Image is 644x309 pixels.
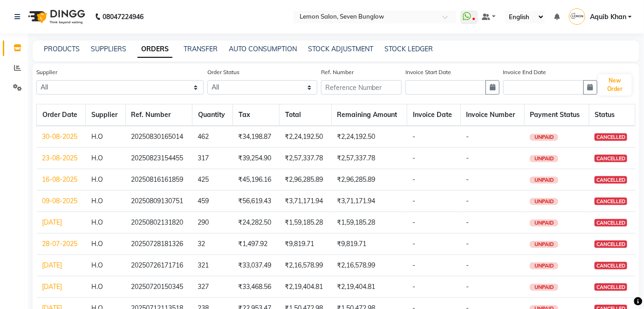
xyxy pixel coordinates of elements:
[86,255,125,276] td: H.O
[192,255,233,276] td: 321
[233,276,280,298] td: ₹33,468.56
[192,233,233,255] td: 32
[407,104,460,126] th: Invoice Date
[407,233,460,255] td: -
[466,197,469,205] span: -
[331,191,407,212] td: ₹3,71,171.94
[280,212,332,233] td: ₹1,59,185.28
[308,45,373,53] a: STOCK ADJUSTMENT
[192,212,233,233] td: 290
[595,155,627,162] span: CANCELLED
[125,148,192,169] td: 20250823154455
[86,212,125,233] td: H.O
[42,240,78,248] a: 28-07-2025
[36,68,57,76] label: Supplier
[331,233,407,255] td: ₹9,819.71
[233,212,280,233] td: ₹24,282.50
[589,104,635,126] th: Status
[125,169,192,191] td: 20250816161859
[233,126,280,148] td: ₹34,198.87
[569,8,585,25] img: Aquib Khan
[407,212,460,233] td: -
[103,4,144,30] b: 08047224946
[125,276,192,298] td: 20250720150345
[86,233,125,255] td: H.O
[595,176,627,184] span: CANCELLED
[192,276,233,298] td: 327
[192,104,233,126] th: Quantity
[233,104,280,126] th: Tax
[42,218,62,227] a: [DATE]
[595,219,627,227] span: CANCELLED
[407,148,460,169] td: -
[42,132,78,141] a: 30-08-2025
[86,104,125,126] th: Supplier
[233,255,280,276] td: ₹33,037.49
[530,198,558,205] span: UNPAID
[466,132,469,141] span: -
[137,41,172,58] a: ORDERS
[466,175,469,184] span: -
[192,169,233,191] td: 425
[86,126,125,148] td: H.O
[233,233,280,255] td: ₹1,497.92
[530,241,558,248] span: UNPAID
[233,148,280,169] td: ₹39,254.90
[86,169,125,191] td: H.O
[125,126,192,148] td: 20250830165014
[331,126,407,148] td: ₹2,24,192.50
[125,255,192,276] td: 20250726171716
[321,80,402,95] input: Reference Number
[86,191,125,212] td: H.O
[524,104,589,126] th: Payment Status
[321,68,354,76] label: Ref. Number
[331,255,407,276] td: ₹2,16,578.99
[530,284,558,291] span: UNPAID
[86,276,125,298] td: H.O
[530,134,558,141] span: UNPAID
[407,169,460,191] td: -
[42,175,78,184] a: 16-08-2025
[42,197,78,205] a: 09-08-2025
[44,45,80,53] a: PRODUCTS
[91,45,126,53] a: SUPPLIERS
[280,104,332,126] th: Total
[207,68,240,76] label: Order Status
[42,282,62,291] a: [DATE]
[384,45,433,53] a: STOCK LEDGER
[595,283,627,291] span: CANCELLED
[530,177,558,184] span: UNPAID
[466,261,469,269] span: -
[229,45,297,53] a: AUTO CONSUMPTION
[590,12,626,22] span: Aquib Khan
[530,220,558,227] span: UNPAID
[24,4,88,30] img: logo
[530,155,558,162] span: UNPAID
[280,276,332,298] td: ₹2,19,404.81
[595,262,627,269] span: CANCELLED
[192,126,233,148] td: 462
[86,148,125,169] td: H.O
[192,148,233,169] td: 317
[466,240,469,248] span: -
[125,233,192,255] td: 20250728181326
[503,68,547,76] label: Invoice End Date
[331,212,407,233] td: ₹1,59,185.28
[125,104,192,126] th: Ref. Number
[331,148,407,169] td: ₹2,57,337.78
[460,104,524,126] th: Invoice Number
[125,212,192,233] td: 20250802131820
[595,133,627,141] span: CANCELLED
[42,261,62,269] a: [DATE]
[280,233,332,255] td: ₹9,819.71
[192,191,233,212] td: 459
[407,255,460,276] td: -
[331,276,407,298] td: ₹2,19,404.81
[598,74,632,96] button: New Order
[280,169,332,191] td: ₹2,96,285.89
[407,276,460,298] td: -
[184,45,218,53] a: TRANSFER
[407,126,460,148] td: -
[233,191,280,212] td: ₹56,619.43
[530,262,558,269] span: UNPAID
